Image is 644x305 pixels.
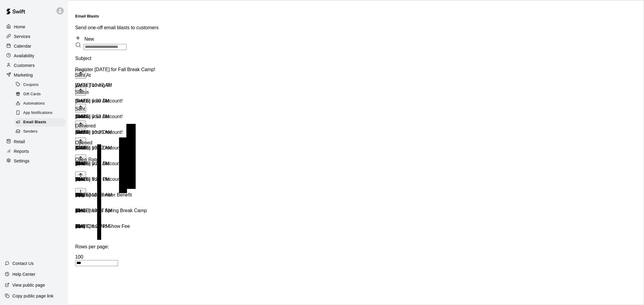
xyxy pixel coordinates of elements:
[23,129,38,135] span: Senders
[75,208,187,213] div: Extra Innings Spring Break Camp
[75,67,187,72] div: Register today for Fall Break Camp!
[14,118,66,127] div: Email Blasts
[23,91,41,97] span: Gift Cards
[75,130,187,135] div: Double your Discount!
[14,99,66,108] div: Automations
[23,110,53,116] span: App Notifications
[75,161,187,166] div: Double your Discount!
[12,293,53,299] p: Copy public page link
[5,42,63,51] a: Calendar
[14,127,68,137] a: Senders
[14,53,34,59] p: Availability
[14,43,31,49] p: Calendar
[75,244,637,250] p: Rows per page:
[5,51,63,60] a: Availability
[14,33,30,39] p: Services
[75,14,637,18] h5: Email Blasts
[14,72,33,78] p: Marketing
[23,101,45,107] span: Automations
[14,139,25,145] p: Retail
[14,109,66,117] div: App Notifications
[14,158,30,164] p: Settings
[14,81,66,89] div: Coupons
[75,177,187,182] div: Double Your Discount
[14,90,68,99] a: Gift Cards
[5,156,63,165] a: Settings
[75,114,187,119] div: Double your Discount!
[75,192,187,198] div: Upgraded Member Benefit
[23,119,46,125] span: Email Blasts
[75,36,94,42] a: New
[75,25,637,30] p: Send one-off email blasts to customers
[75,254,637,260] div: 100
[14,90,66,99] div: Gift Cards
[75,50,187,67] div: Subject
[14,148,29,154] p: Reports
[5,22,63,31] a: Home
[75,145,187,151] div: Double your Discount!
[14,24,25,30] p: Home
[5,61,63,70] a: Customers
[12,271,35,277] p: Help Center
[75,98,187,104] div: Double your Discount!
[23,82,39,88] span: Coupons
[14,108,68,118] a: App Notifications
[75,83,187,88] div: We're Turning 5!
[14,127,66,136] div: Senders
[5,147,63,156] a: Reports
[5,137,63,146] a: Retail
[14,80,68,90] a: Coupons
[14,99,68,108] a: Automations
[75,224,187,229] div: Daily Class No Show Fee
[12,260,34,266] p: Contact Us
[14,62,35,68] p: Customers
[12,282,45,288] p: View public page
[14,118,68,127] a: Email Blasts
[5,32,63,41] a: Services
[5,71,63,80] a: Marketing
